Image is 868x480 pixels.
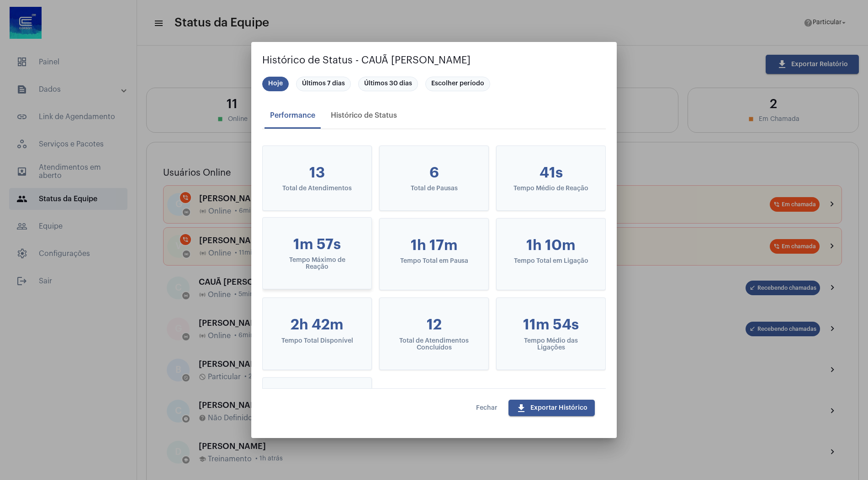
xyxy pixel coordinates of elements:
[394,258,474,265] div: Tempo Total em Pausa
[511,237,591,254] div: 1h 10m
[262,77,289,91] mat-chip: Hoje
[476,405,498,411] span: Fechar
[394,185,474,192] div: Total de Pausas
[511,185,591,192] div: Tempo Médio de Reação
[511,338,591,351] div: Tempo Médio das Ligações
[394,316,474,334] div: 12
[262,75,606,93] mat-chip-list: Seleção de período
[508,400,595,416] button: Exportar Histórico
[425,77,490,91] mat-chip: Escolher período
[516,403,527,414] mat-icon: download
[277,316,357,334] div: 2h 42m
[277,164,357,182] div: 13
[469,400,505,416] button: Fechar
[358,77,418,91] mat-chip: Últimos 30 dias
[277,236,357,253] div: 1m 57s
[262,53,606,68] h2: Histórico de Status - CAUÃ [PERSON_NAME]
[277,338,357,344] div: Tempo Total Disponível
[270,111,315,120] div: Performance
[394,237,474,254] div: 1h 17m
[511,316,591,334] div: 11m 54s
[394,164,474,182] div: 6
[277,257,357,271] div: Tempo Máximo de Reação
[277,185,357,192] div: Total de Atendimentos
[394,338,474,351] div: Total de Atendimentos Concluídos
[511,164,591,182] div: 41s
[511,258,591,265] div: Tempo Total em Ligação
[516,405,587,411] span: Exportar Histórico
[331,111,397,120] div: Histórico de Status
[296,77,351,91] mat-chip: Últimos 7 dias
